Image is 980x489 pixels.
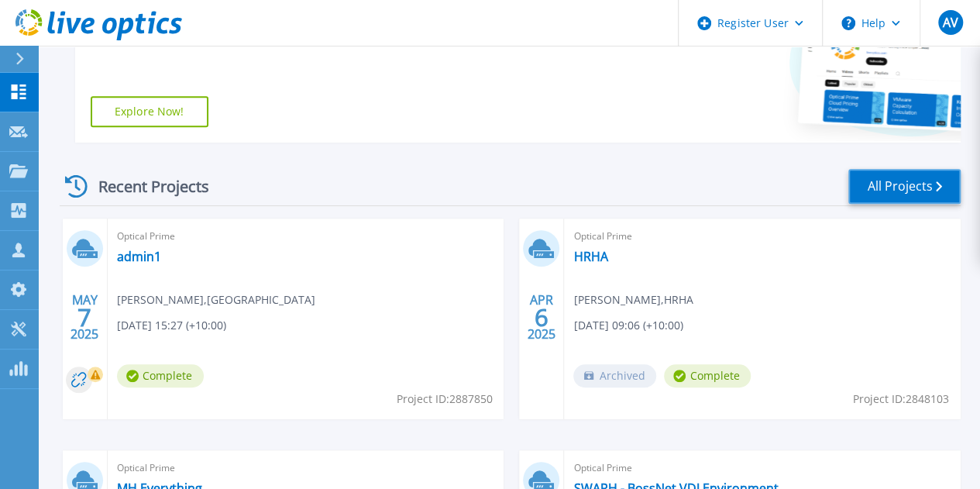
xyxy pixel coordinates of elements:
[117,291,315,308] span: [PERSON_NAME] , [GEOGRAPHIC_DATA]
[117,249,161,264] a: admin1
[117,317,226,334] span: [DATE] 15:27 (+10:00)
[117,364,204,387] span: Complete
[527,289,556,346] div: APR 2025
[942,16,958,29] span: AV
[573,291,693,308] span: [PERSON_NAME] , HRHA
[535,311,548,324] span: 6
[573,249,607,264] a: HRHA
[573,364,656,387] span: Archived
[573,228,951,245] span: Optical Prime
[60,167,230,205] div: Recent Projects
[70,289,99,346] div: MAY 2025
[91,96,208,127] a: Explore Now!
[664,364,751,387] span: Complete
[117,228,495,245] span: Optical Prime
[848,169,961,204] a: All Projects
[573,460,951,477] span: Optical Prime
[853,391,949,408] span: Project ID: 2848103
[117,460,495,477] span: Optical Prime
[77,311,91,324] span: 7
[396,391,492,408] span: Project ID: 2887850
[573,317,683,334] span: [DATE] 09:06 (+10:00)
